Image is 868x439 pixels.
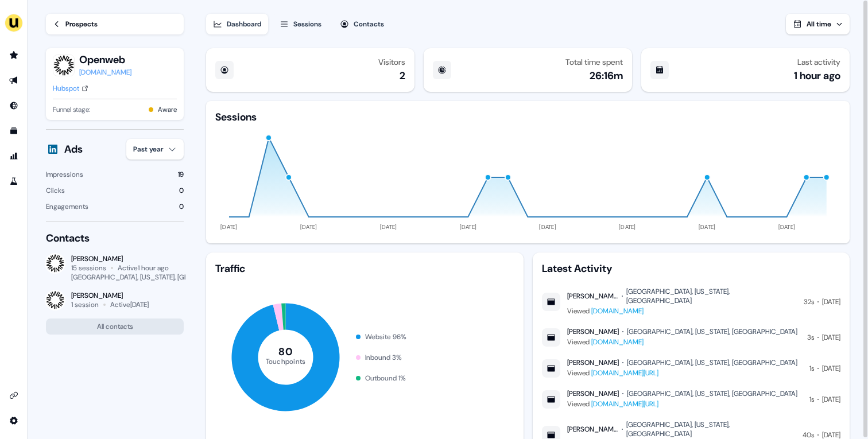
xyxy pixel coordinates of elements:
div: 3s [807,332,814,343]
div: [PERSON_NAME] [71,254,184,263]
a: Prospects [46,14,184,34]
a: Go to integrations [5,386,23,405]
div: Outbound 1 % [365,372,406,384]
div: Last activity [797,57,840,67]
div: Contacts [46,231,184,245]
div: [GEOGRAPHIC_DATA], [US_STATE], [GEOGRAPHIC_DATA] [626,287,797,305]
a: Go to outbound experience [5,71,23,90]
div: [DATE] [822,332,840,343]
a: [DOMAIN_NAME] [591,306,644,316]
div: [DATE] [822,363,840,374]
tspan: [DATE] [221,223,238,231]
div: Latest Activity [542,262,840,275]
span: All time [807,20,831,29]
div: Website 96 % [365,331,406,343]
div: 1s [809,363,814,374]
tspan: [DATE] [619,223,636,231]
div: 0 [179,185,184,196]
a: [DOMAIN_NAME][URL] [591,399,658,409]
tspan: [DATE] [380,223,397,231]
div: [GEOGRAPHIC_DATA], [US_STATE], [GEOGRAPHIC_DATA] [627,389,797,398]
a: Go to prospects [5,46,23,64]
div: 1 session [71,300,99,309]
div: [PERSON_NAME] [71,291,149,300]
a: Hubspot [53,83,88,94]
div: [PERSON_NAME] [567,327,619,336]
button: Dashboard [206,14,268,34]
a: Go to Inbound [5,96,23,115]
button: Contacts [333,14,391,34]
div: Impressions [46,169,83,180]
div: Viewed [567,367,797,379]
div: Total time spent [565,57,623,67]
button: All time [786,14,850,34]
div: [GEOGRAPHIC_DATA], [US_STATE], [GEOGRAPHIC_DATA] [627,327,797,336]
div: Dashboard [227,18,261,30]
tspan: [DATE] [300,223,317,231]
div: Visitors [378,57,405,67]
div: Active [DATE] [110,300,149,309]
div: Clicks [46,185,65,196]
div: [DATE] [822,394,840,405]
a: Go to attribution [5,147,23,165]
div: [GEOGRAPHIC_DATA], [US_STATE], [GEOGRAPHIC_DATA] [626,420,796,438]
div: Prospects [65,18,98,30]
div: [PERSON_NAME] [567,292,619,301]
div: Traffic [215,262,514,275]
a: Go to integrations [5,411,23,430]
div: [GEOGRAPHIC_DATA], [US_STATE], [GEOGRAPHIC_DATA] [71,273,243,282]
div: Hubspot [53,83,79,94]
div: Sessions [215,110,257,124]
div: [GEOGRAPHIC_DATA], [US_STATE], [GEOGRAPHIC_DATA] [627,358,797,367]
tspan: [DATE] [699,223,716,231]
tspan: 80 [279,345,293,359]
div: Contacts [354,18,384,30]
div: 26:16m [590,69,623,83]
div: Sessions [293,18,321,30]
div: 32s [804,296,814,308]
a: Go to templates [5,122,23,140]
div: 19 [178,169,184,180]
div: Active 1 hour ago [118,263,169,273]
button: Sessions [273,14,328,34]
a: [DOMAIN_NAME][URL] [591,368,658,378]
tspan: [DATE] [778,223,796,231]
button: Aware [158,104,177,115]
div: [DATE] [822,296,840,308]
tspan: Touchpoints [266,356,306,366]
button: Openweb [79,53,131,67]
div: Viewed [567,336,797,348]
div: Viewed [567,305,797,317]
div: 2 [400,69,405,83]
div: 1 hour ago [794,69,840,83]
tspan: [DATE] [540,223,557,231]
button: Past year [126,139,184,160]
span: Funnel stage: [53,104,90,115]
div: [PERSON_NAME] [567,425,618,434]
a: [DOMAIN_NAME] [79,67,131,78]
tspan: [DATE] [460,223,477,231]
div: 15 sessions [71,263,106,273]
a: [DOMAIN_NAME] [591,337,644,347]
div: Inbound 3 % [365,352,402,363]
div: 0 [179,201,184,212]
div: [PERSON_NAME] [567,358,619,367]
button: All contacts [46,318,184,335]
div: [PERSON_NAME] [567,389,619,398]
div: 1s [809,394,814,405]
div: Engagements [46,201,88,212]
div: Viewed [567,398,797,410]
a: Go to experiments [5,172,23,191]
div: Ads [64,142,83,156]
